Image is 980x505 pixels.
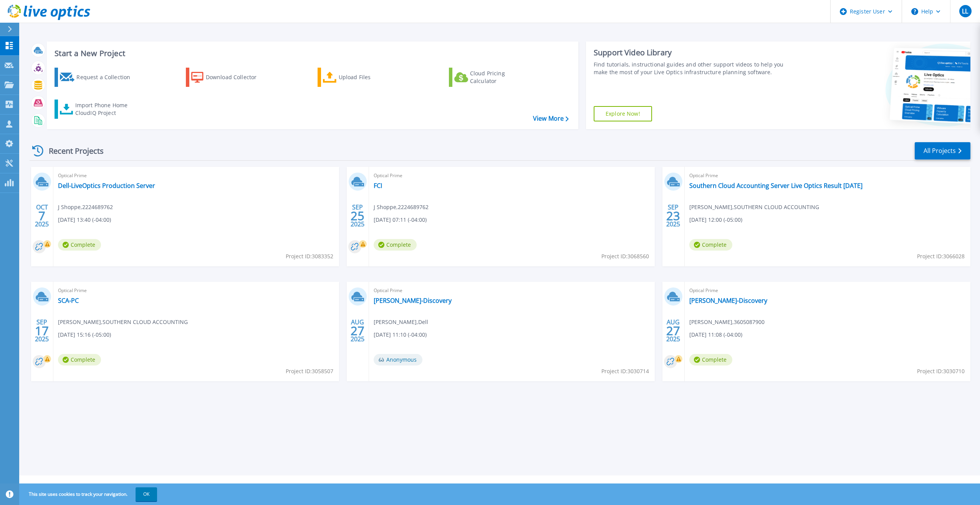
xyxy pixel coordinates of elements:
[533,115,569,122] a: View More
[58,331,111,339] span: [DATE] 15:16 (-05:00)
[374,318,428,326] span: [PERSON_NAME] , Dell
[601,252,649,261] span: Project ID: 3068560
[58,171,334,180] span: Optical Prime
[601,367,649,375] span: Project ID: 3030714
[594,48,792,58] div: Support Video Library
[689,203,819,211] span: [PERSON_NAME] , SOUTHERN CLOUD ACCOUNTING
[689,297,767,304] a: [PERSON_NAME]-Discovery
[30,141,114,160] div: Recent Projects
[58,239,101,251] span: Complete
[915,142,970,159] a: All Projects
[374,297,452,304] a: [PERSON_NAME]-Discovery
[35,327,49,334] span: 17
[351,213,364,219] span: 25
[21,487,157,501] span: This site uses cookies to track your navigation.
[594,106,652,121] a: Explore Now!
[374,286,650,295] span: Optical Prime
[449,68,535,87] a: Cloud Pricing Calculator
[55,49,568,58] h3: Start a New Project
[350,317,365,345] div: AUG 2025
[318,68,403,87] a: Upload Files
[186,68,271,87] a: Download Collector
[666,213,680,219] span: 23
[689,171,966,180] span: Optical Prime
[374,216,427,224] span: [DATE] 07:11 (-04:00)
[38,213,45,219] span: 7
[666,317,680,345] div: AUG 2025
[917,367,965,375] span: Project ID: 3030710
[374,331,427,339] span: [DATE] 11:10 (-04:00)
[58,286,334,295] span: Optical Prime
[58,182,155,189] a: Dell-LiveOptics Production Server
[374,203,429,211] span: J Shoppe , 2224689762
[689,354,732,365] span: Complete
[689,239,732,251] span: Complete
[962,8,968,14] span: LL
[374,171,650,180] span: Optical Prime
[917,252,965,261] span: Project ID: 3066028
[286,252,333,261] span: Project ID: 3083352
[58,203,113,211] span: J Shoppe , 2224689762
[374,354,422,365] span: Anonymous
[594,61,792,76] div: Find tutorials, instructional guides and other support videos to help you make the most of your L...
[689,216,742,224] span: [DATE] 12:00 (-05:00)
[666,327,680,334] span: 27
[206,70,267,85] div: Download Collector
[689,182,862,189] a: Southern Cloud Accounting Server Live Optics Result [DATE]
[374,182,382,189] a: FCI
[58,318,188,326] span: [PERSON_NAME] , SOUTHERN CLOUD ACCOUNTING
[58,216,111,224] span: [DATE] 13:40 (-04:00)
[35,317,49,345] div: SEP 2025
[339,70,400,85] div: Upload Files
[35,202,49,230] div: OCT 2025
[136,487,157,501] button: OK
[374,239,417,251] span: Complete
[351,327,364,334] span: 27
[58,354,101,365] span: Complete
[666,202,680,230] div: SEP 2025
[55,68,140,87] a: Request a Collection
[75,101,135,117] div: Import Phone Home CloudIQ Project
[689,318,765,326] span: [PERSON_NAME] , 3605087900
[689,331,742,339] span: [DATE] 11:08 (-04:00)
[470,70,531,85] div: Cloud Pricing Calculator
[689,286,966,295] span: Optical Prime
[350,202,365,230] div: SEP 2025
[76,70,138,85] div: Request a Collection
[58,297,79,304] a: SCA-PC
[286,367,333,375] span: Project ID: 3058507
